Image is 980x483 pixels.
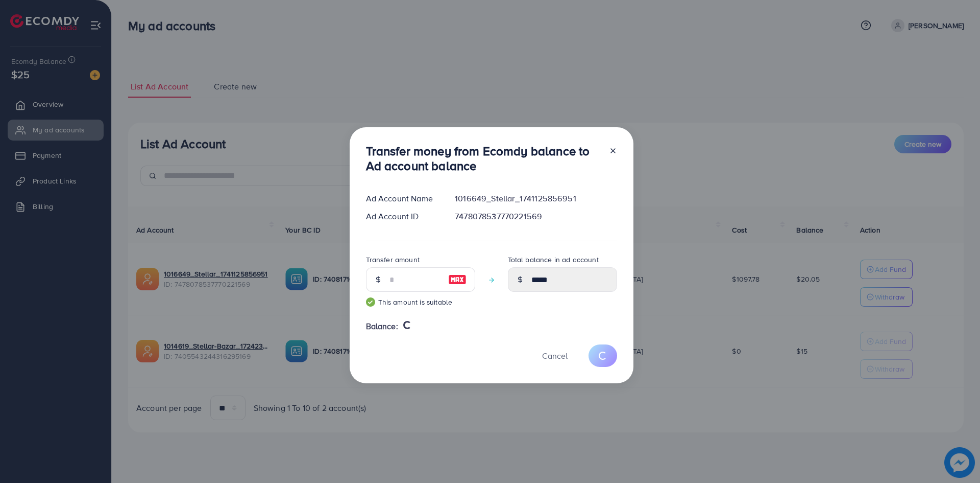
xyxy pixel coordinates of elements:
[358,193,447,204] div: Ad Account Name
[366,297,475,307] small: This amount is suitable
[358,211,447,222] div: Ad Account ID
[366,255,420,265] label: Transfer amount
[529,344,580,366] button: Cancel
[447,211,625,222] div: 7478078537770221569
[366,297,375,307] img: guide
[508,255,599,265] label: Total balance in ad account
[366,144,601,173] h3: Transfer money from Ecomdy balance to Ad account balance
[447,193,625,204] div: 1016649_Stellar_1741125856951
[366,320,398,332] span: Balance:
[542,350,568,361] span: Cancel
[448,273,467,286] img: image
